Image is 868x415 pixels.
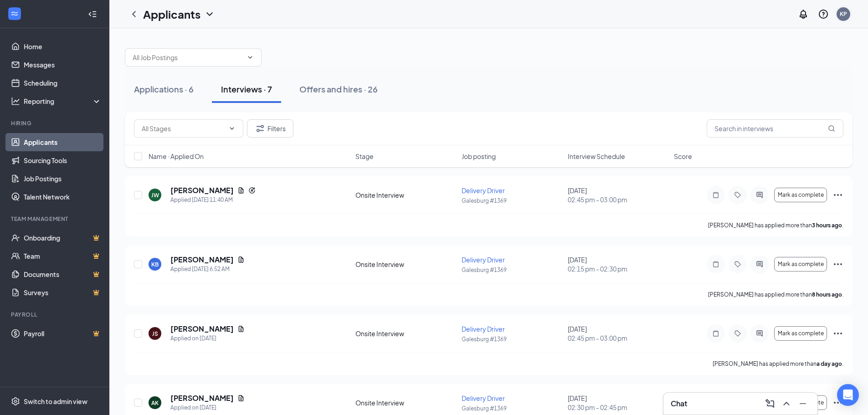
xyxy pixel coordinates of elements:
h5: [PERSON_NAME] [170,255,234,265]
svg: Document [237,187,245,194]
span: Stage [355,152,374,161]
svg: Document [237,256,245,263]
svg: Note [710,330,721,337]
p: Galesburg #1369 [462,266,562,274]
svg: ActiveChat [754,261,765,268]
div: Reporting [24,97,102,106]
span: 02:45 pm - 03:00 pm [568,195,668,204]
div: [DATE] [568,324,668,343]
svg: Collapse [88,10,97,19]
p: Galesburg #1369 [462,335,562,343]
svg: ActiveChat [754,330,765,337]
p: [PERSON_NAME] has applied more than . [708,221,843,229]
svg: Tag [732,261,743,268]
svg: Tag [732,191,743,199]
button: Filter Filters [247,119,293,138]
span: Mark as complete [778,330,824,337]
div: Team Management [11,215,100,223]
b: 3 hours ago [812,222,842,229]
svg: Filter [255,123,266,134]
svg: Settings [11,397,20,406]
b: 8 hours ago [812,291,842,298]
h1: Applicants [143,6,200,22]
div: Onsite Interview [355,398,456,407]
p: Galesburg #1369 [462,197,562,205]
span: Delivery Driver [462,256,505,264]
p: Galesburg #1369 [462,405,562,412]
svg: Ellipses [832,328,843,339]
button: ComposeMessage [763,396,777,411]
div: Interviews · 7 [221,83,272,95]
svg: WorkstreamLogo [10,9,19,18]
svg: Note [710,191,721,199]
button: Mark as complete [774,326,827,341]
a: PayrollCrown [24,324,102,343]
b: a day ago [817,360,842,367]
svg: Document [237,395,245,402]
svg: ChevronDown [204,9,215,20]
div: [DATE] [568,394,668,412]
div: Applications · 6 [134,83,194,95]
h3: Chat [671,399,687,409]
div: Hiring [11,119,100,127]
svg: ChevronDown [228,125,236,132]
svg: Notifications [798,9,809,20]
svg: Tag [732,330,743,337]
a: SurveysCrown [24,283,102,302]
a: Messages [24,56,102,74]
svg: Analysis [11,97,20,106]
svg: MagnifyingGlass [828,125,835,132]
svg: ChevronUp [781,398,792,409]
a: Job Postings [24,169,102,188]
svg: Note [710,261,721,268]
div: AK [151,399,159,407]
span: Name · Applied On [149,152,204,161]
a: TeamCrown [24,247,102,265]
button: Mark as complete [774,257,827,272]
svg: ChevronLeft [128,9,139,20]
div: Onsite Interview [355,260,456,269]
div: [DATE] [568,255,668,273]
button: Mark as complete [774,188,827,202]
span: 02:45 pm - 03:00 pm [568,333,668,343]
svg: ComposeMessage [765,398,776,409]
span: 02:15 pm - 02:30 pm [568,264,668,273]
p: [PERSON_NAME] has applied more than . [713,360,843,368]
svg: ActiveChat [754,191,765,199]
div: Payroll [11,311,100,318]
div: Applied [DATE] 6:52 AM [170,265,245,274]
div: Onsite Interview [355,190,456,200]
a: DocumentsCrown [24,265,102,283]
h5: [PERSON_NAME] [170,393,234,403]
div: Applied on [DATE] [170,334,245,343]
input: Search in interviews [707,119,843,138]
a: Talent Network [24,188,102,206]
input: All Job Postings [133,52,243,62]
span: Delivery Driver [462,186,505,195]
a: Scheduling [24,74,102,92]
div: JS [152,330,158,338]
div: KP [840,10,847,18]
div: Onsite Interview [355,329,456,338]
input: All Stages [142,123,225,133]
svg: Ellipses [832,397,843,408]
span: Mark as complete [778,261,824,267]
svg: Document [237,325,245,333]
a: OnboardingCrown [24,229,102,247]
span: Job posting [462,152,496,161]
svg: Ellipses [832,190,843,200]
div: Switch to admin view [24,397,87,406]
div: [DATE] [568,186,668,204]
h5: [PERSON_NAME] [170,324,234,334]
div: Applied on [DATE] [170,403,245,412]
span: Mark as complete [778,192,824,198]
div: KB [151,261,159,268]
svg: QuestionInfo [818,9,829,20]
div: Offers and hires · 26 [299,83,378,95]
svg: ChevronDown [247,54,254,61]
span: 02:30 pm - 02:45 pm [568,403,668,412]
p: [PERSON_NAME] has applied more than . [708,291,843,298]
a: Home [24,37,102,56]
svg: Reapply [248,187,256,194]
